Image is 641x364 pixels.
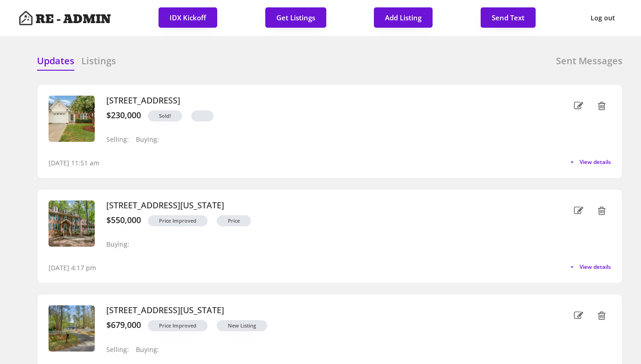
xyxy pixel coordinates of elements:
[106,110,141,121] div: $230,000
[481,7,536,28] button: Send Text
[568,263,611,271] button: View details
[136,346,159,354] div: Buying:
[106,200,532,211] h3: [STREET_ADDRESS][US_STATE]
[36,13,111,25] h4: RE - ADMIN
[106,96,532,106] h3: [STREET_ADDRESS]
[106,305,532,315] h3: [STREET_ADDRESS][US_STATE]
[217,320,267,331] button: New Listing
[148,110,182,121] button: Sold!
[106,241,129,249] div: Buying:
[49,305,95,352] img: 20250409202501095101000000-o.jpg
[49,263,96,273] div: [DATE] 4:17 pm
[583,7,623,29] button: Log out
[580,264,611,270] span: View details
[106,136,129,144] div: Selling:
[159,7,217,28] button: IDX Kickoff
[18,11,33,25] img: Artboard%201%20copy%203.svg
[148,215,208,226] button: Price Improved
[106,215,141,225] div: $550,000
[374,7,433,28] button: Add Listing
[136,136,159,144] div: Buying:
[49,158,99,168] div: [DATE] 11:51 am
[106,346,129,354] div: Selling:
[568,158,611,166] button: View details
[148,320,208,331] button: Price Improved
[81,55,116,67] h6: Listings
[217,215,251,226] button: Price
[37,55,74,67] h6: Updates
[106,320,141,330] div: $679,000
[49,96,95,142] img: 705d1b3964394252670326be4e9417c7-cc_ft_1536.webp
[580,159,611,165] span: View details
[265,7,326,28] button: Get Listings
[556,55,623,67] h6: Sent Messages
[49,200,95,247] img: 20250508183039086701000000-o.jpg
